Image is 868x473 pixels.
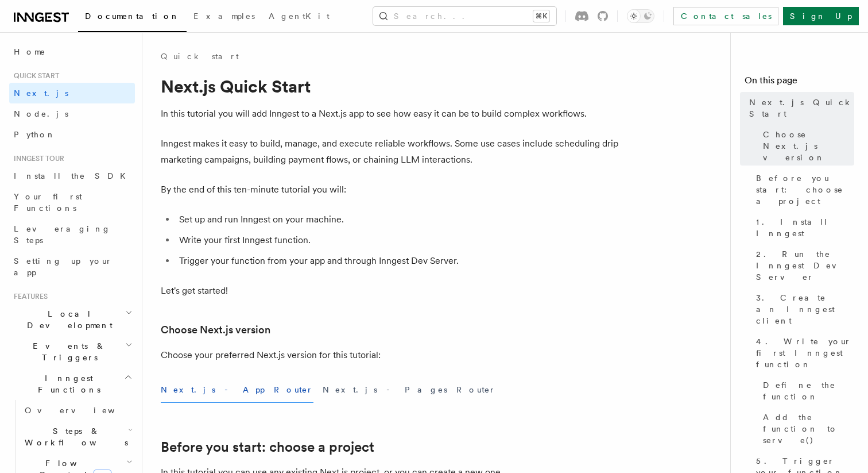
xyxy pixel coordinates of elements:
kbd: ⌘K [533,10,549,22]
a: Define the function [758,375,854,407]
a: 1. Install Inngest [751,211,854,244]
span: Quick start [9,71,59,80]
li: Trigger your function from your app and through Inngest Dev Server. [176,253,620,269]
a: Sign Up [783,7,859,25]
span: Inngest tour [9,154,64,163]
span: Before you start: choose a project [756,172,854,207]
span: AgentKit [269,11,330,21]
span: Python [14,130,56,139]
span: Overview [25,406,143,415]
button: Next.js - App Router [161,377,313,403]
a: 3. Create an Inngest client [751,287,854,331]
button: Steps & Workflows [20,421,135,453]
button: Toggle dark mode [627,9,654,23]
a: Choose Next.js version [758,124,854,168]
span: Documentation [85,11,180,21]
a: Python [9,124,135,145]
button: Local Development [9,303,135,336]
a: Leveraging Steps [9,218,135,251]
li: Write your first Inngest function. [176,232,620,248]
p: In this tutorial you will add Inngest to a Next.js app to see how easy it can be to build complex... [161,106,620,122]
a: Overview [20,400,135,421]
span: 2. Run the Inngest Dev Server [756,248,854,283]
button: Search...⌘K [373,7,556,25]
span: Your first Functions [14,192,82,213]
li: Set up and run Inngest on your machine. [176,211,620,228]
a: Next.js Quick Start [745,92,854,124]
a: Node.js [9,103,135,124]
span: Examples [193,11,255,21]
span: 1. Install Inngest [756,216,854,239]
a: Install the SDK [9,166,135,186]
span: 4. Write your first Inngest function [756,336,854,370]
span: Node.js [14,109,68,118]
p: Inngest makes it easy to build, manage, and execute reliable workflows. Some use cases include sc... [161,136,620,168]
span: Home [14,46,46,57]
span: Steps & Workflows [20,425,128,448]
h4: On this page [745,74,854,92]
a: Examples [187,3,262,31]
p: Choose your preferred Next.js version for this tutorial: [161,347,620,363]
span: Leveraging Steps [14,224,111,245]
span: 3. Create an Inngest client [756,292,854,326]
a: 2. Run the Inngest Dev Server [751,244,854,287]
a: Before you start: choose a project [161,439,374,455]
a: Add the function to serve() [758,407,854,451]
p: Let's get started! [161,283,620,299]
span: Inngest Functions [9,372,124,395]
span: Choose Next.js version [763,129,854,163]
span: Features [9,292,48,301]
button: Events & Triggers [9,336,135,368]
span: Install the SDK [14,171,133,180]
span: Add the function to serve() [763,412,854,446]
span: Local Development [9,308,125,331]
h1: Next.js Quick Start [161,76,620,97]
p: By the end of this ten-minute tutorial you will: [161,182,620,198]
a: Contact sales [673,7,778,25]
a: AgentKit [262,3,336,31]
a: Before you start: choose a project [751,168,854,211]
span: Define the function [763,379,854,402]
button: Inngest Functions [9,368,135,400]
button: Next.js - Pages Router [323,377,496,403]
a: Documentation [78,3,187,32]
a: Next.js [9,83,135,103]
a: Quick start [161,51,239,62]
span: Next.js [14,89,68,98]
span: Setting up your app [14,256,113,277]
a: 4. Write your first Inngest function [751,331,854,375]
span: Events & Triggers [9,340,125,363]
a: Setting up your app [9,251,135,283]
a: Your first Functions [9,186,135,218]
span: Next.js Quick Start [749,97,854,120]
a: Home [9,41,135,62]
a: Choose Next.js version [161,322,270,338]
